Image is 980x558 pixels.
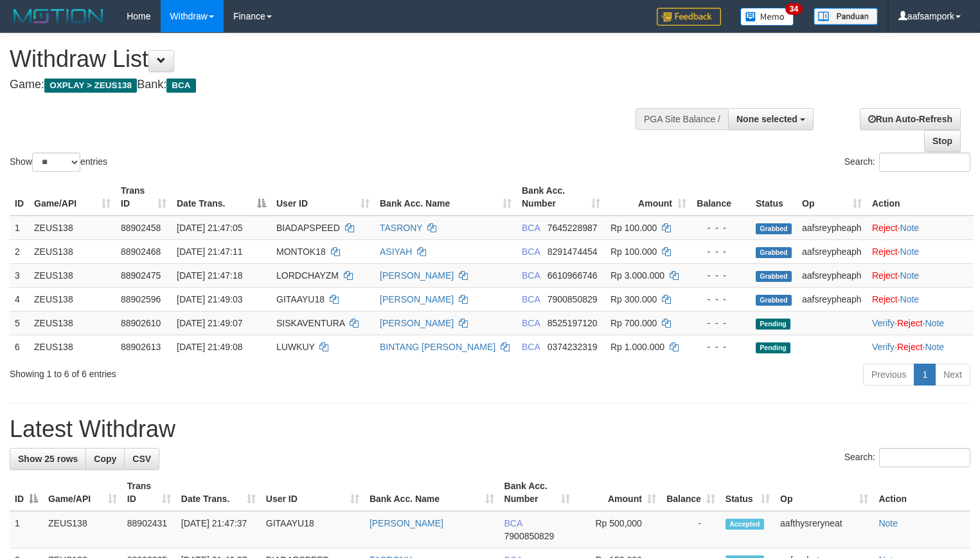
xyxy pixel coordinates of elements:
[276,294,325,304] span: GITAAYU18
[43,474,122,511] th: Game/API: activate to sort column ascending
[261,474,364,511] th: User ID: activate to sort column ascending
[32,153,80,172] select: Showentries
[10,335,29,358] td: 6
[43,511,122,548] td: ZEUS138
[785,3,803,15] span: 34
[176,511,261,548] td: [DATE] 21:47:37
[697,317,745,330] div: - - -
[610,246,657,257] span: Rp 100.000
[844,153,970,172] label: Search:
[867,335,974,358] td: · ·
[522,270,540,281] span: BCA
[29,335,116,358] td: ZEUS138
[867,179,974,216] th: Action
[261,511,364,548] td: GITAAYU18
[610,223,657,233] span: Rp 100.000
[751,179,797,216] th: Status
[775,511,873,548] td: aafthysreryneat
[29,239,116,263] td: ZEUS138
[517,179,605,216] th: Bank Acc. Number: activate to sort column ascending
[548,342,598,352] span: Copy 0374232319 to clipboard
[925,342,944,352] a: Note
[121,318,161,328] span: 88902610
[122,511,176,548] td: 88902431
[610,318,657,328] span: Rp 700.000
[867,216,974,240] td: ·
[726,519,764,530] span: Accepted
[728,108,814,130] button: None selected
[10,474,43,511] th: ID: activate to sort column descending
[177,223,242,233] span: [DATE] 21:47:05
[548,294,598,304] span: Copy 7900850829 to clipboard
[10,6,107,26] img: MOTION_logo.png
[756,295,792,306] span: Grabbed
[177,270,242,281] span: [DATE] 21:47:18
[29,179,116,216] th: Game/API: activate to sort column ascending
[522,294,540,304] span: BCA
[797,239,867,263] td: aafsreypheaph
[548,318,598,328] span: Copy 8525197120 to clipboard
[10,448,86,470] a: Show 25 rows
[166,79,195,93] span: BCA
[121,294,161,304] span: 88902596
[872,223,898,233] a: Reject
[276,318,344,328] span: SISKAVENTURA
[504,531,555,541] span: Copy 7900850829 to clipboard
[900,246,920,257] a: Note
[10,263,29,287] td: 3
[122,474,176,511] th: Trans ID: activate to sort column ascending
[548,270,598,281] span: Copy 6610966746 to clipboard
[900,270,920,281] a: Note
[44,79,137,93] span: OXPLAY > ZEUS138
[172,179,271,216] th: Date Trans.: activate to sort column descending
[925,318,944,328] a: Note
[116,179,172,216] th: Trans ID: activate to sort column ascending
[860,108,961,130] a: Run Auto-Refresh
[94,454,116,464] span: Copy
[697,245,745,258] div: - - -
[924,130,961,152] a: Stop
[548,246,598,257] span: Copy 8291474454 to clipboard
[872,270,898,281] a: Reject
[897,318,923,328] a: Reject
[504,518,522,528] span: BCA
[380,318,454,328] a: [PERSON_NAME]
[276,246,326,257] span: MONTOK18
[176,474,261,511] th: Date Trans.: activate to sort column ascending
[610,342,664,352] span: Rp 1.000.000
[370,518,443,528] a: [PERSON_NAME]
[29,311,116,335] td: ZEUS138
[867,311,974,335] td: · ·
[697,221,745,234] div: - - -
[605,179,691,216] th: Amount: activate to sort column ascending
[522,342,540,352] span: BCA
[177,342,242,352] span: [DATE] 21:49:08
[276,223,340,233] span: BIADAPSPEED
[10,153,107,172] label: Show entries
[10,216,29,240] td: 1
[380,246,412,257] a: ASIYAH
[872,318,895,328] a: Verify
[499,474,576,511] th: Bank Acc. Number: activate to sort column ascending
[10,179,29,216] th: ID
[797,263,867,287] td: aafsreypheaph
[756,247,792,258] span: Grabbed
[29,287,116,311] td: ZEUS138
[900,294,920,304] a: Note
[10,287,29,311] td: 4
[177,294,242,304] span: [DATE] 21:49:03
[697,293,745,306] div: - - -
[10,416,970,442] h1: Latest Withdraw
[867,287,974,311] td: ·
[610,294,657,304] span: Rp 300.000
[873,474,970,511] th: Action
[900,223,920,233] a: Note
[872,246,898,257] a: Reject
[756,223,792,234] span: Grabbed
[10,79,641,91] h4: Game: Bank:
[380,342,495,352] a: BINTANG [PERSON_NAME]
[85,448,125,470] a: Copy
[10,311,29,335] td: 5
[548,223,598,233] span: Copy 7645228987 to clipboard
[29,216,116,240] td: ZEUS138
